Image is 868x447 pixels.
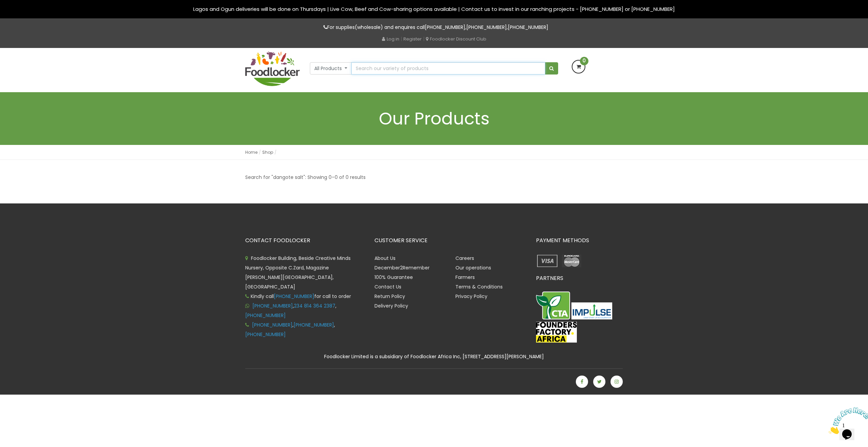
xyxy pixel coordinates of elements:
[455,293,487,300] a: Privacy Policy
[245,51,300,86] img: FoodLocker
[252,302,293,309] a: [PHONE_NUMBER]
[425,24,465,31] a: [PHONE_NUMBER]
[3,3,45,30] img: Chat attention grabber
[536,237,623,244] h3: PAYMENT METHODS
[374,264,430,271] a: December2Remember
[351,62,545,74] input: Search our variety of products
[374,274,413,281] a: 100% Guarantee
[245,255,351,290] span: Foodlocker Building, Beside Creative Minds Nursery, Opposite C.Zard, Magazine [PERSON_NAME][GEOGR...
[245,23,623,31] p: For supplies(wholesale) and enquires call , ,
[423,35,424,42] span: |
[536,253,559,268] img: payment
[245,312,286,319] a: [PHONE_NUMBER]
[560,253,583,268] img: payment
[403,36,422,42] a: Register
[455,283,503,290] a: Terms & Conditions
[374,237,526,244] h3: CUSTOMER SERVICE
[193,5,675,13] span: Lagos and Ogun deliveries will be done on Thursdays | Live Cow, Beef and Cow-sharing options avai...
[245,293,351,300] span: Kindly call for call to order
[245,237,364,244] h3: CONTACT FOODLOCKER
[274,293,314,300] a: [PHONE_NUMBER]
[455,255,474,262] a: Careers
[571,302,612,319] img: Impulse
[374,283,401,290] a: Contact Us
[245,149,257,155] a: Home
[294,302,335,309] a: 234 814 364 2387
[382,36,399,42] a: Log in
[826,404,868,437] iframe: chat widget
[374,255,396,262] a: About Us
[245,173,366,181] p: Search for "dangote salt": Showing 0–0 of 0 results
[245,331,286,338] a: [PHONE_NUMBER]
[401,35,402,42] span: |
[3,3,5,9] span: 1
[536,292,570,319] img: CTA
[374,302,408,309] a: Delivery Policy
[262,149,273,155] a: Shop
[455,264,491,271] a: Our operations
[310,62,352,74] button: All Products
[466,24,507,31] a: [PHONE_NUMBER]
[245,321,335,338] span: , ,
[580,57,588,65] span: 0
[536,275,623,281] h3: PARTNERS
[536,322,577,343] img: FFA
[374,293,405,300] a: Return Policy
[455,274,475,281] a: Farmers
[245,302,336,319] span: , ,
[240,353,628,361] div: Foodlocker Limited is a subsidiary of Foodlocker Africa Inc, [STREET_ADDRESS][PERSON_NAME]
[252,321,293,328] a: [PHONE_NUMBER]
[426,36,486,42] a: Foodlocker Discount Club
[245,109,623,128] h1: Our Products
[508,24,548,31] a: [PHONE_NUMBER]
[294,321,334,328] a: [PHONE_NUMBER]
